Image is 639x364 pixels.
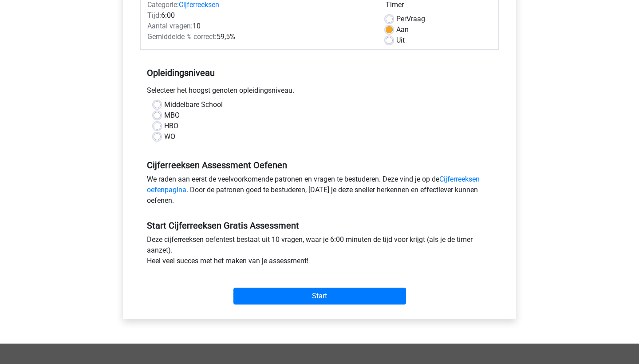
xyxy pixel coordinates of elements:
[140,85,499,99] div: Selecteer het hoogst genoten opleidingsniveau.
[164,121,178,131] label: HBO
[179,0,219,9] a: Cijferreeksen
[141,10,379,21] div: 6:00
[140,174,499,210] div: We raden aan eerst de veelvoorkomende patronen en vragen te bestuderen. Deze vind je op de . Door...
[233,288,406,305] input: Start
[147,0,179,9] span: Categorie:
[147,22,193,30] span: Aantal vragen:
[396,14,425,24] label: Vraag
[147,11,161,20] span: Tijd:
[164,131,175,142] label: WO
[396,15,406,23] span: Per
[140,234,499,270] div: Deze cijferreeksen oefentest bestaat uit 10 vragen, waar je 6:00 minuten de tijd voor krijgt (als...
[164,110,180,121] label: MBO
[396,35,405,46] label: Uit
[164,99,223,110] label: Middelbare School
[147,32,217,41] span: Gemiddelde % correct:
[141,21,379,32] div: 10
[147,64,492,82] h5: Opleidingsniveau
[147,220,492,231] h5: Start Cijferreeksen Gratis Assessment
[396,24,409,35] label: Aan
[147,160,492,170] h5: Cijferreeksen Assessment Oefenen
[141,32,379,42] div: 59,5%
